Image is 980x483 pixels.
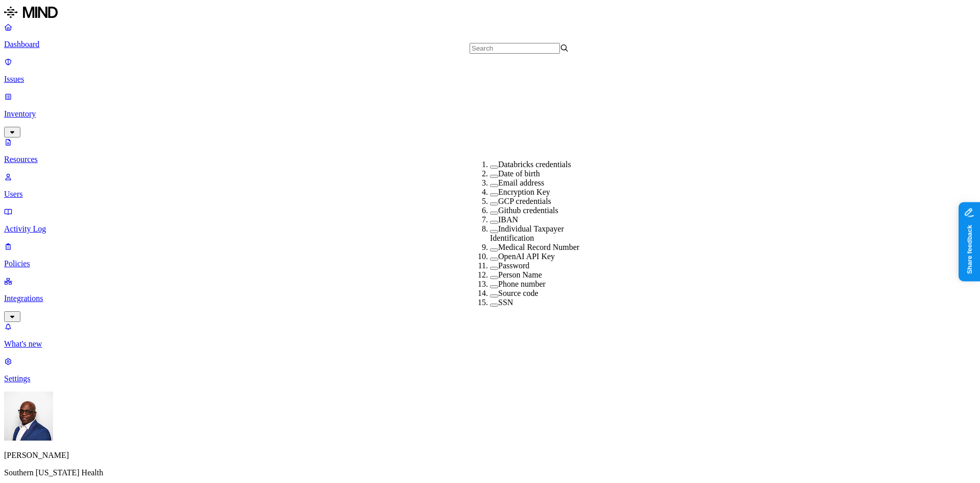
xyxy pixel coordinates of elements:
label: Person Name [498,270,542,279]
a: Settings [4,357,976,383]
label: OpenAI API Key [498,252,555,261]
a: Resources [4,137,976,164]
label: Password [498,261,529,270]
p: Activity Log [4,224,976,234]
p: Resources [4,155,976,164]
a: Users [4,172,976,199]
a: MIND [4,4,976,22]
a: Integrations [4,277,976,320]
label: Github credentials [498,206,558,215]
iframe: Marker.io feedback button [959,202,980,281]
label: Encryption Key [498,188,550,196]
p: Southern [US_STATE] Health [4,468,976,477]
label: Databricks credentials [498,160,571,169]
p: Issues [4,75,976,84]
p: Dashboard [4,40,976,49]
p: Integrations [4,294,976,303]
a: Activity Log [4,207,976,234]
label: SSN [498,298,513,307]
a: Inventory [4,92,976,136]
label: Medical Record Number [498,243,579,251]
label: Individual Taxpayer Identification [490,224,564,242]
a: Issues [4,57,976,84]
label: GCP credentials [498,197,551,205]
p: What's new [4,339,976,349]
img: MIND [4,4,58,20]
label: Date of birth [498,169,540,178]
p: Policies [4,259,976,268]
img: Gregory Thomas [4,392,53,441]
a: Policies [4,242,976,268]
p: Users [4,190,976,199]
p: Settings [4,374,976,383]
label: Phone number [498,280,546,288]
a: What's new [4,322,976,349]
p: Inventory [4,109,976,119]
input: Search [470,43,560,54]
label: Email address [498,178,544,187]
label: Source code [498,289,538,297]
a: Dashboard [4,22,976,49]
label: IBAN [498,215,518,224]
